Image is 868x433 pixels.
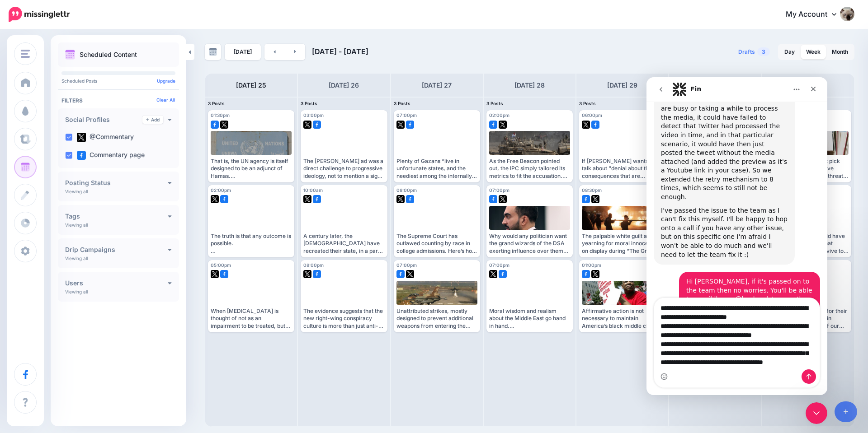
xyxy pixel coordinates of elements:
span: 10:00am [303,187,323,193]
div: Why would any politician want the grand wizards of the DSA exerting influence over them? More imp... [489,233,570,255]
img: facebook-square.png [220,270,228,278]
span: 3 Posts [208,101,225,106]
a: Drafts3 [733,44,775,60]
div: If [PERSON_NAME] wants to talk about “denial about the consequences that are occurring for innoce... [582,158,663,180]
div: The evidence suggests that the new right-wing conspiracy culture is more than just anti-instituti... [303,307,384,330]
iframe: Intercom live chat [806,402,827,424]
span: 02:00pm [489,112,509,118]
img: twitter-square.png [489,270,497,278]
h4: Tags [65,213,168,219]
textarea: Message… [8,221,173,292]
div: That is, the UN agency is itself designed to be an adjunct of Hamas. [URL][DOMAIN_NAME] [211,158,292,180]
img: twitter-square.png [499,195,507,203]
img: facebook-square.png [499,270,507,278]
img: twitter-square.png [303,270,311,278]
div: Affirmative action is not necessary to maintain America’s black middle class because black progre... [582,307,663,330]
div: The truth is that any outcome is possible. [URL][DOMAIN_NAME][PERSON_NAME] [211,233,292,255]
span: 07:00pm [396,112,417,118]
label: Commentary page [77,151,145,160]
h4: [DATE] 27 [422,80,452,91]
p: Viewing all [65,289,88,294]
span: 3 Posts [579,101,596,106]
div: I've passed the issue to the team as I can't fix this myself. I'll be happy to hop onto a call if... [14,129,141,182]
img: facebook-square.png [77,151,86,160]
span: 01:30pm [211,112,230,118]
h4: Filters [61,97,175,104]
img: facebook-square.png [406,121,414,129]
img: twitter-square.png [591,195,599,203]
img: facebook-square.png [211,121,219,129]
div: Moral wisdom and realism about the Middle East go hand in hand. [URL][DOMAIN_NAME][PERSON_NAME] [489,307,570,330]
h4: [DATE] 25 [236,80,266,91]
a: My Account [777,4,854,26]
h4: Drip Campaigns [65,247,168,253]
img: facebook-square.png [489,195,497,203]
img: facebook-square.png [582,270,590,278]
img: Missinglettr [9,7,70,22]
span: 07:00pm [489,262,509,268]
h4: [DATE] 28 [514,80,545,91]
a: Clear All [156,97,175,102]
span: 08:30pm [582,187,602,193]
a: Week [801,45,826,59]
img: facebook-square.png [591,121,599,129]
p: Viewing all [65,222,88,228]
a: Day [779,45,800,59]
span: 02:00pm [211,187,231,193]
div: The [PERSON_NAME] ad was a direct challenge to progressive ideology, not to mention a sign of bro... [303,158,384,180]
h4: [DATE] 29 [607,80,637,91]
img: twitter-square.png [303,121,311,129]
label: @Commentary [77,133,134,142]
span: 06:00pm [582,112,602,118]
img: twitter-square.png [591,270,599,278]
div: Unattributed strikes, mostly designed to prevent additional weapons from entering the theater, be... [396,307,477,330]
button: Emoji picker [14,296,21,303]
div: The palpable white guilt and yearning for moral innocence on display during “The Great Awokening”... [582,233,663,255]
img: facebook-square.png [582,195,590,203]
img: twitter-square.png [220,121,228,129]
img: menu.png [21,50,30,58]
img: twitter-square.png [211,195,219,203]
img: facebook-square.png [396,270,405,278]
a: [DATE] [225,44,261,60]
img: twitter-square.png [303,195,311,203]
span: 08:00pm [396,187,417,193]
img: twitter-square.png [396,195,405,203]
span: 07:00pm [396,262,417,268]
p: Scheduled Posts [61,79,175,83]
div: user says… [7,195,174,248]
span: 3 Posts [394,101,410,106]
div: Hi [PERSON_NAME], if it's passed on to the team then no worries. You'll be able to email jlarsen@... [40,200,166,235]
div: When [MEDICAL_DATA] is thought of not as an impairment to be treated, but as a unique perspective... [211,307,292,330]
img: facebook-square.png [313,270,321,278]
h4: Social Profiles [65,116,142,123]
h4: Users [65,280,168,286]
a: Upgrade [157,78,175,84]
img: facebook-square.png [313,195,321,203]
h4: Posting Status [65,180,168,186]
button: Send a message… [155,292,170,307]
a: Add [142,116,163,124]
span: [DATE] - [DATE] [312,47,368,56]
h4: [DATE] 26 [329,80,359,91]
span: 05:00pm [211,262,231,268]
span: 3 Posts [486,101,503,106]
div: The Supreme Court has outlawed counting by race in college admissions. Here’s how universities mi... [396,233,477,255]
img: calendar.png [65,50,75,60]
span: 3 [757,47,770,56]
img: twitter-square.png [77,133,86,142]
img: twitter-square.png [396,121,405,129]
div: As the Free Beacon pointed out, the IPC simply tailored its metrics to fit the accusation. [URL][... [489,158,570,180]
img: twitter-square.png [499,121,507,129]
div: A century later, the [DEMOGRAPHIC_DATA] have recreated their state, in a part of the world where ... [303,233,384,255]
span: 08:00pm [303,262,324,268]
span: 01:00pm [582,262,601,268]
img: facebook-square.png [220,195,228,203]
img: twitter-square.png [406,270,414,278]
img: calendar-grey-darker.png [209,48,217,56]
a: Month [826,45,854,59]
span: 07:00pm [489,187,509,193]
